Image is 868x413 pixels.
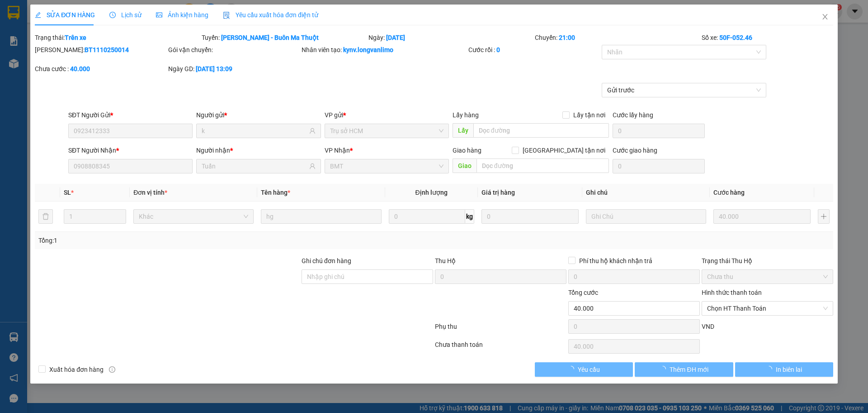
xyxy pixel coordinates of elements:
div: Phụ thu [434,322,567,337]
label: Cước lấy hàng [613,111,653,119]
span: Tổng cước [568,289,598,296]
b: 21:00 [559,34,575,41]
span: Ảnh kiện hàng [156,11,208,19]
button: Yêu cầu [535,362,633,377]
span: SỬA ĐƠN HÀNG [35,11,95,19]
div: BMT [8,8,71,19]
label: Cước giao hàng [613,147,657,154]
div: [PERSON_NAME]: [35,45,166,55]
input: Cước lấy hàng [613,124,705,138]
span: In biên lai [776,365,802,375]
div: Chưa cước : [35,64,166,74]
div: Người gửi [196,110,321,120]
span: edit [35,12,41,18]
label: Ghi chú đơn hàng [302,257,351,264]
th: Ghi chú [582,184,710,202]
span: loading [766,366,776,372]
span: Lịch sử [109,11,142,19]
div: Số xe: [701,33,834,43]
div: Nhân viên tạo: [302,45,467,55]
b: kynv.longvanlimo [343,46,393,53]
div: Tổng: 1 [38,235,335,245]
b: BT1110250014 [85,46,129,53]
input: Dọc đường [473,123,609,138]
span: VND [702,323,714,330]
span: user [309,163,316,169]
span: Giao hàng [453,147,481,154]
span: Nhận: [77,9,99,18]
span: CR : [7,59,21,69]
div: SĐT Người Gửi [68,110,193,120]
span: Giao [453,158,476,173]
div: Ngày GD: [168,64,300,74]
div: SĐT Người Nhận [68,145,193,155]
button: Thêm ĐH mới [635,362,733,377]
div: VP gửi [325,110,449,120]
span: Gửi: [8,9,22,18]
input: Tên người gửi [202,126,307,136]
div: Chưa thanh toán [434,340,567,355]
span: user [309,128,316,134]
span: Cước hàng [713,189,745,196]
span: Chọn HT Thanh Toán [707,302,828,315]
input: 0 [713,209,811,224]
span: Lấy [453,123,473,138]
span: Định lượng [415,189,448,196]
input: 0 [481,209,579,224]
span: Lấy hàng [453,111,479,119]
span: kg [465,209,474,224]
div: Sơn [77,29,141,40]
input: Ghi Chú [586,209,706,224]
div: Cước rồi : [468,45,600,55]
span: clock-circle [109,12,116,18]
div: Gói vận chuyển: [168,45,300,55]
b: 50F-052.46 [719,34,752,41]
input: Cước giao hàng [613,159,705,173]
span: Xuất hóa đơn hàng [46,365,107,375]
button: plus [818,209,830,224]
span: SL [64,189,71,196]
span: Đơn vị tính [133,189,167,196]
span: Phí thu hộ khách nhận trả [576,256,656,266]
input: Tên người nhận [202,161,307,171]
div: 0859923764 [77,40,141,53]
span: Khác [139,210,248,223]
span: Yêu cầu [578,365,600,375]
span: Thêm ĐH mới [670,365,708,375]
span: Gửi trước [607,83,761,97]
span: Lấy tận nơi [570,110,609,120]
b: [DATE] [386,34,405,41]
b: 0 [496,46,500,53]
div: Trạng thái Thu Hộ [702,256,833,266]
div: Trụ sở HCM [77,8,141,29]
span: [GEOGRAPHIC_DATA] tận nơi [519,145,609,155]
div: Trạng thái: [34,33,201,43]
b: 40.000 [70,65,90,72]
div: Tuyến: [201,33,368,43]
img: icon [223,12,230,19]
div: 150.000 [7,58,72,69]
span: BMT [330,159,443,173]
span: Thu Hộ [435,257,456,264]
div: Ngày: [368,33,534,43]
input: Ghi chú đơn hàng [302,269,433,284]
span: Trụ sở HCM [330,124,443,138]
span: loading [660,366,670,372]
span: info-circle [109,366,115,373]
input: VD: Bàn, Ghế [261,209,381,224]
b: [DATE] 13:09 [196,65,232,72]
span: picture [156,12,162,18]
b: Trên xe [65,34,86,41]
span: close [821,13,829,20]
span: VP Nhận [325,147,350,154]
b: [PERSON_NAME] - Buôn Ma Thuột [221,34,319,41]
input: Dọc đường [476,158,609,173]
div: Chuyến: [534,33,701,43]
button: delete [38,209,53,224]
div: k [8,19,71,29]
span: Giá trị hàng [481,189,515,196]
div: 0919433272 [8,29,71,42]
label: Hình thức thanh toán [702,289,762,296]
span: Yêu cầu xuất hóa đơn điện tử [223,11,318,19]
div: Người nhận [196,145,321,155]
